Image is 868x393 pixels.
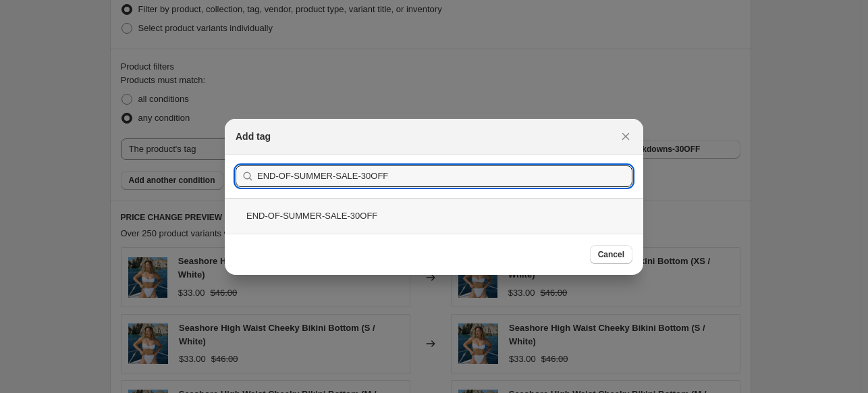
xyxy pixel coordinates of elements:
button: Cancel [590,245,632,264]
span: Cancel [598,249,624,260]
button: Close [616,127,635,146]
input: Search tags [257,165,632,187]
div: END-OF-SUMMER-SALE-30OFF [225,198,643,234]
h2: Add tag [236,130,271,143]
